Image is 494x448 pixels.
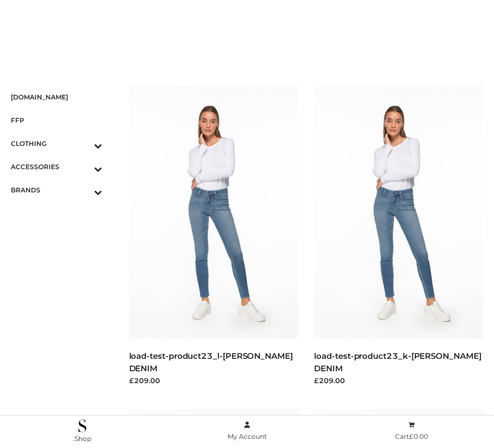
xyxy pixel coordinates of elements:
[395,432,428,440] span: Cart
[409,432,413,440] span: £
[78,419,86,432] img: .Shop
[11,178,102,202] a: BRANDSToggle Submenu
[64,178,102,202] button: Toggle Submenu
[11,184,102,196] span: BRANDS
[11,85,102,109] a: [DOMAIN_NAME]
[329,419,494,443] a: Cart£0.00
[64,132,102,155] button: Toggle Submenu
[64,155,102,178] button: Toggle Submenu
[73,434,91,443] span: .Shop
[165,419,330,443] a: My Account
[11,91,102,103] span: [DOMAIN_NAME]
[11,161,102,173] span: ACCESSORIES
[11,114,102,126] span: FFP
[11,155,102,178] a: ACCESSORIESToggle Submenu
[11,132,102,155] a: CLOTHINGToggle Submenu
[129,375,298,386] div: £209.00
[228,432,267,440] span: My Account
[409,432,428,440] bdi: 0.00
[314,375,483,386] div: £209.00
[11,109,102,132] a: FFP
[314,351,481,373] a: load-test-product23_k-[PERSON_NAME] DENIM
[11,137,102,150] span: CLOTHING
[129,351,293,373] a: load-test-product23_l-[PERSON_NAME] DENIM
